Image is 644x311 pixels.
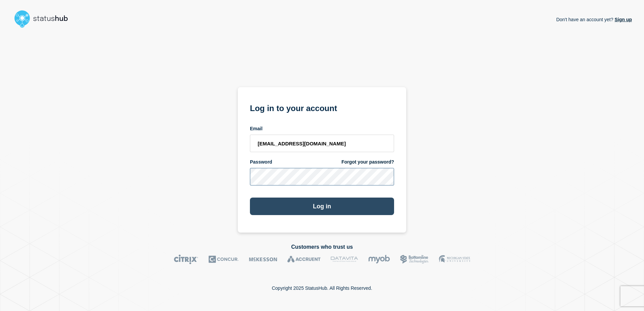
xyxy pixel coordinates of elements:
[287,254,321,264] img: Accruent logo
[250,135,394,152] input: email input
[342,159,394,165] a: Forgot your password?
[250,126,262,132] span: Email
[613,17,632,22] a: Sign up
[250,168,394,185] input: password input
[439,254,470,264] img: MSU logo
[12,244,632,250] h2: Customers who trust us
[250,198,394,215] button: Log in
[174,254,198,264] img: Citrix logo
[249,254,277,264] img: McKesson logo
[250,159,272,165] span: Password
[368,254,390,264] img: myob logo
[400,254,429,264] img: Bottomline logo
[250,101,394,114] h1: Log in to your account
[272,285,372,291] p: Copyright 2025 StatusHub. All Rights Reserved.
[556,11,632,28] p: Don't have an account yet?
[208,254,239,264] img: Concur logo
[331,254,358,264] img: DataVita logo
[12,8,76,30] img: StatusHub logo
